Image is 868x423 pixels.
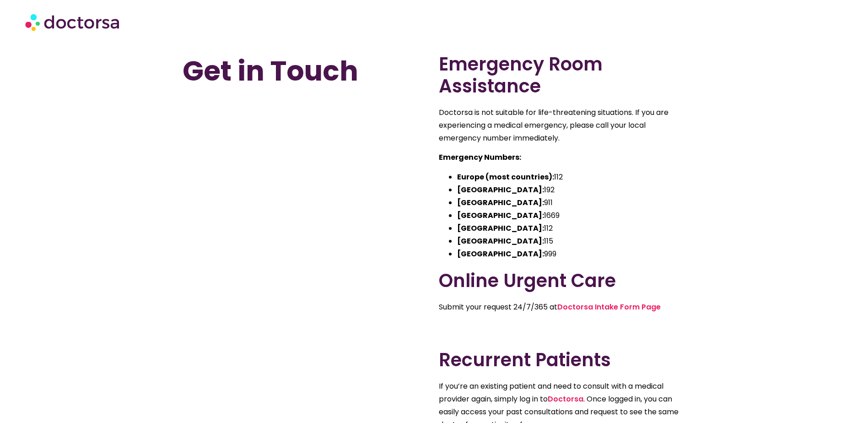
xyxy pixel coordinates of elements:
strong: [GEOGRAPHIC_DATA]: [457,184,544,195]
li: 112 [457,171,686,184]
strong: [GEOGRAPHIC_DATA]: [457,249,544,259]
li: 115 [457,235,686,248]
li: 1669 [457,209,686,222]
strong: [GEOGRAPHIC_DATA]: [457,236,544,246]
h1: Get in Touch [183,53,430,89]
strong: Emergency Numbers: [439,152,521,163]
li: 112 [457,222,686,235]
strong: Europe (most countries): [457,172,554,182]
h2: Online Urgent Care [439,270,686,292]
p: Submit your request 24/7/365 at [439,301,686,314]
li: 911 [457,196,686,209]
h2: Recurrent Patients [439,349,686,371]
a: Doctorsa Intake Form Page [557,302,661,312]
p: Doctorsa is not suitable for life-threatening situations. If you are experiencing a medical emerg... [439,106,686,145]
li: 999 [457,248,686,260]
li: 192 [457,184,686,196]
strong: [GEOGRAPHIC_DATA]: [457,197,544,208]
strong: [GEOGRAPHIC_DATA]: [457,210,544,221]
h2: Emergency Room Assistance [439,53,686,97]
strong: [GEOGRAPHIC_DATA]: [457,223,544,233]
a: Doctorsa [548,394,583,404]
